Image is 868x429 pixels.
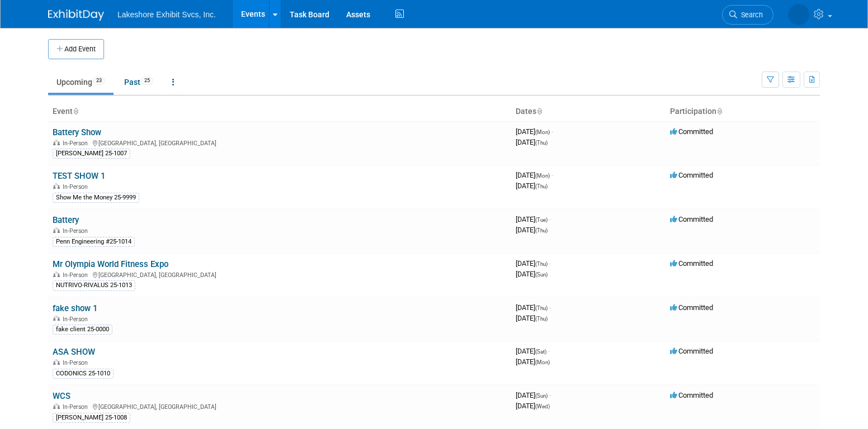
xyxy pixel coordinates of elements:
[535,183,548,189] span: (Thu)
[666,102,820,121] th: Participation
[53,138,507,147] div: [GEOGRAPHIC_DATA], [GEOGRAPHIC_DATA]
[53,271,60,277] img: In-Person Event
[53,316,60,321] img: In-Person Event
[551,171,553,179] span: -
[535,359,550,365] span: (Mon)
[53,171,105,181] a: TEST SHOW 1
[116,71,162,93] a: Past25
[516,303,551,312] span: [DATE]
[53,193,139,203] div: Show Me the Money 25-9999
[53,237,135,247] div: Penn Engineering #25-1014
[722,5,773,25] a: Search
[535,349,546,355] span: (Sat)
[53,347,95,357] a: ASA SHOW
[670,347,713,355] span: Committed
[716,107,722,116] a: Sort by Participation Type
[516,391,551,399] span: [DATE]
[53,140,60,145] img: In-Person Event
[53,127,101,137] a: Battery Show
[516,127,553,136] span: [DATE]
[549,259,551,268] span: -
[516,215,551,223] span: [DATE]
[670,259,713,268] span: Committed
[93,77,105,85] span: 23
[535,271,548,278] span: (Sun)
[535,173,550,179] span: (Mon)
[549,303,551,312] span: -
[516,314,548,322] span: [DATE]
[48,9,104,21] img: ExhibitDay
[53,403,60,409] img: In-Person Event
[53,303,97,313] a: fake show 1
[535,393,548,399] span: (Sun)
[670,391,713,399] span: Committed
[516,347,550,355] span: [DATE]
[536,107,542,116] a: Sort by Start Date
[535,261,548,267] span: (Thu)
[516,402,550,410] span: [DATE]
[516,259,551,268] span: [DATE]
[73,107,78,116] a: Sort by Event Name
[63,227,91,235] span: In-Person
[516,270,548,278] span: [DATE]
[63,316,91,323] span: In-Person
[511,102,666,121] th: Dates
[63,359,91,366] span: In-Person
[48,39,104,59] button: Add Event
[549,391,551,399] span: -
[53,325,112,335] div: fake client 25-0000
[53,149,130,159] div: [PERSON_NAME] 25-1007
[53,359,60,365] img: In-Person Event
[53,391,70,401] a: WCS
[535,305,548,311] span: (Thu)
[788,4,809,25] img: MICHELLE MOYA
[63,271,91,279] span: In-Person
[53,227,60,233] img: In-Person Event
[53,270,507,279] div: [GEOGRAPHIC_DATA], [GEOGRAPHIC_DATA]
[63,403,91,411] span: In-Person
[535,316,548,322] span: (Thu)
[53,280,135,290] div: NUTRIVO-RIVALUS 25-1013
[535,129,550,135] span: (Mon)
[670,215,713,223] span: Committed
[670,127,713,136] span: Committed
[53,183,60,189] img: In-Person Event
[549,215,551,223] span: -
[53,215,79,225] a: Battery
[53,369,114,379] div: CODONICS 25-1010
[516,226,548,234] span: [DATE]
[53,402,507,411] div: [GEOGRAPHIC_DATA], [GEOGRAPHIC_DATA]
[516,138,548,146] span: [DATE]
[516,171,553,179] span: [DATE]
[141,77,153,85] span: 25
[63,183,91,190] span: In-Person
[48,102,511,121] th: Event
[670,171,713,179] span: Committed
[548,347,550,355] span: -
[737,11,763,19] span: Search
[535,227,548,233] span: (Thu)
[53,413,130,423] div: [PERSON_NAME] 25-1008
[535,140,548,146] span: (Thu)
[551,127,553,136] span: -
[63,140,91,147] span: In-Person
[535,403,550,409] span: (Wed)
[516,182,548,190] span: [DATE]
[535,217,548,223] span: (Tue)
[117,10,216,19] span: Lakeshore Exhibit Svcs, Inc.
[516,357,550,366] span: [DATE]
[53,259,168,269] a: Mr Olympia World Fitness Expo
[48,71,114,93] a: Upcoming23
[670,303,713,312] span: Committed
